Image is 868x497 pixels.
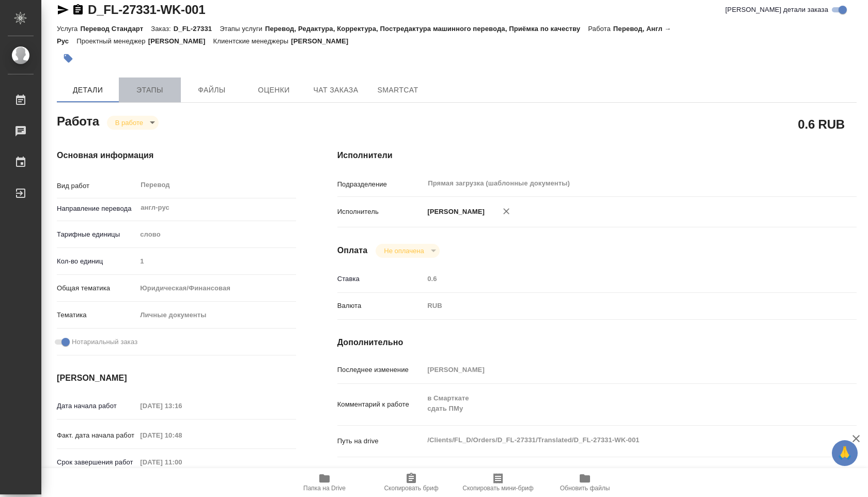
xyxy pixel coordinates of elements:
[136,455,227,470] input: Пустое поле
[384,485,438,492] span: Скопировать бриф
[455,468,541,497] button: Скопировать мини-бриф
[337,179,424,190] p: Подразделение
[57,372,296,384] h4: [PERSON_NAME]
[57,149,296,162] h4: Основная информация
[368,468,455,497] button: Скопировать бриф
[80,25,151,33] p: Перевод Стандарт
[148,37,213,45] p: [PERSON_NAME]
[57,457,136,468] p: Срок завершения работ
[57,181,136,191] p: Вид работ
[281,468,368,497] button: Папка на Drive
[381,246,427,255] button: Не оплачена
[798,115,845,133] h2: 0.6 RUB
[125,84,175,97] span: Этапы
[424,362,813,377] input: Пустое поле
[151,25,173,33] p: Заказ:
[220,25,265,33] p: Этапы услуги
[376,244,439,258] div: В работе
[373,84,423,97] span: SmartCat
[88,3,205,17] a: D_FL-27331-WK-001
[337,149,857,162] h4: Исполнители
[541,468,628,497] button: Обновить файлы
[136,279,296,297] div: Юридическая/Финансовая
[560,485,610,492] span: Обновить файлы
[57,47,80,70] button: Добавить тэг
[57,111,99,130] h2: Работа
[725,5,828,15] span: [PERSON_NAME] детали заказа
[424,271,813,286] input: Пустое поле
[57,430,136,441] p: Факт. дата начала работ
[588,25,613,33] p: Работа
[337,244,368,257] h4: Оплата
[76,37,148,45] p: Проектный менеджер
[424,297,813,315] div: RUB
[187,84,237,97] span: Файлы
[337,336,857,349] h4: Дополнительно
[57,4,69,16] button: Скопировать ссылку для ЯМессенджера
[72,4,84,16] button: Скопировать ссылку
[495,200,518,223] button: Удалить исполнителя
[107,116,159,130] div: В работе
[136,428,227,443] input: Пустое поле
[836,442,854,464] span: 🙏
[136,254,296,269] input: Пустое поле
[291,37,356,45] p: [PERSON_NAME]
[265,25,588,33] p: Перевод, Редактура, Корректура, Постредактура машинного перевода, Приёмка по качеству
[72,337,137,347] span: Нотариальный заказ
[57,25,80,33] p: Услуга
[174,25,220,33] p: D_FL-27331
[424,431,813,449] textarea: /Clients/FL_D/Orders/D_FL-27331/Translated/D_FL-27331-WK-001
[57,204,136,214] p: Направление перевода
[337,207,424,217] p: Исполнитель
[57,256,136,267] p: Кол-во единиц
[337,436,424,446] p: Путь на drive
[832,440,858,466] button: 🙏
[57,401,136,411] p: Дата начала работ
[136,306,296,324] div: Личные документы
[337,274,424,284] p: Ставка
[57,283,136,293] p: Общая тематика
[136,226,296,243] div: слово
[337,399,424,410] p: Комментарий к работе
[213,37,291,45] p: Клиентские менеджеры
[311,84,361,97] span: Чат заказа
[249,84,299,97] span: Оценки
[57,310,136,320] p: Тематика
[337,365,424,375] p: Последнее изменение
[462,485,533,492] span: Скопировать мини-бриф
[63,84,113,97] span: Детали
[337,301,424,311] p: Валюта
[424,207,485,217] p: [PERSON_NAME]
[424,390,813,417] textarea: в Смарткате сдать ПМу
[57,229,136,240] p: Тарифные единицы
[303,485,346,492] span: Папка на Drive
[136,398,227,413] input: Пустое поле
[112,118,146,127] button: В работе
